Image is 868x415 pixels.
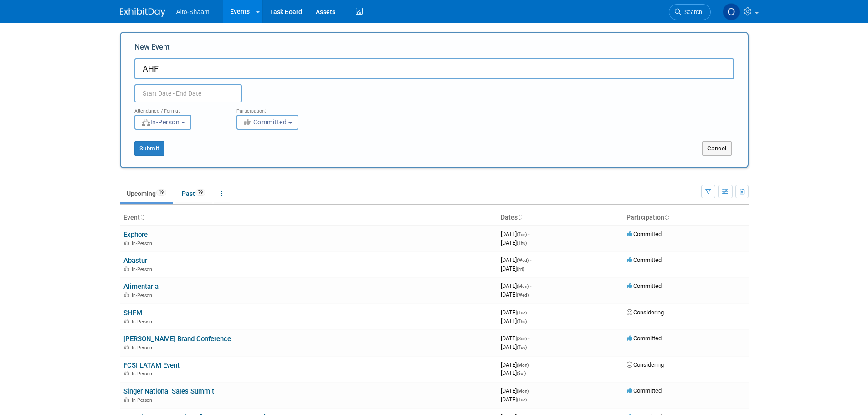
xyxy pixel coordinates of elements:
span: (Tue) [517,310,527,315]
span: In-Person [132,292,155,298]
span: (Thu) [517,241,527,246]
button: Cancel [702,141,732,156]
a: Upcoming19 [120,185,173,202]
span: (Thu) [517,319,527,324]
span: Alto-Shaam [176,8,210,15]
span: Considering [627,309,664,316]
div: Participation: [236,102,325,114]
span: In-Person [132,266,155,272]
span: - [528,335,529,342]
span: In-Person [132,345,155,351]
span: [DATE] [501,343,527,350]
span: Committed [627,231,662,237]
span: (Mon) [517,389,529,394]
span: Committed [627,335,662,342]
span: (Tue) [517,232,527,237]
span: [DATE] [501,256,531,263]
img: In-Person Event [124,397,129,402]
img: In-Person Event [124,266,129,271]
div: Attendance / Format: [134,102,223,114]
span: - [530,387,531,394]
a: SHFM [123,309,142,317]
span: Committed [243,118,287,126]
a: Sort by Start Date [518,214,522,221]
span: In-Person [141,118,180,126]
span: Considering [627,361,664,368]
a: FCSI LATAM Event [123,361,180,369]
span: Search [681,9,702,15]
span: (Wed) [517,258,529,263]
a: Past79 [175,185,212,202]
span: (Mon) [517,363,529,368]
img: In-Person Event [124,319,129,323]
span: [DATE] [501,318,527,324]
img: In-Person Event [124,292,129,297]
span: (Mon) [517,284,529,289]
a: [PERSON_NAME] Brand Conference [123,335,231,343]
span: (Tue) [517,345,527,350]
span: - [530,361,531,368]
span: [DATE] [501,396,527,403]
span: - [530,256,531,263]
span: [DATE] [501,387,531,394]
a: Abastur [123,256,147,265]
a: Sort by Participation Type [664,214,669,221]
img: In-Person Event [124,345,129,349]
th: Event [120,210,497,225]
input: Name of Trade Show / Conference [134,58,734,79]
img: In-Person Event [124,371,129,375]
button: Submit [134,141,164,156]
span: - [528,231,529,237]
button: In-Person [134,115,191,130]
span: In-Person [132,241,155,246]
span: [DATE] [501,291,529,298]
span: [DATE] [501,282,531,289]
span: (Tue) [517,397,527,402]
span: [DATE] [501,369,526,376]
a: Sort by Event Name [140,214,144,221]
button: Committed [236,115,298,130]
span: (Fri) [517,266,524,272]
span: [DATE] [501,265,524,272]
a: Exphore [123,231,148,239]
span: Committed [627,256,662,263]
input: Start Date - End Date [134,84,242,102]
span: Committed [627,282,662,289]
span: (Sat) [517,371,526,376]
span: In-Person [132,397,155,403]
label: New Event [134,42,170,56]
th: Participation [623,210,749,225]
span: - [528,309,529,316]
span: [DATE] [501,309,529,316]
span: [DATE] [501,361,531,368]
span: [DATE] [501,239,527,246]
span: (Wed) [517,292,529,297]
a: Singer National Sales Summit [123,387,214,395]
span: [DATE] [501,335,529,342]
a: Search [669,4,711,20]
span: 19 [156,189,166,196]
img: ExhibitDay [120,8,165,17]
img: Olivia Strasser [723,3,740,20]
span: 79 [195,189,205,196]
span: (Sun) [517,336,527,341]
span: In-Person [132,319,155,325]
a: Alimentaria [123,282,159,291]
span: In-Person [132,371,155,377]
span: Committed [627,387,662,394]
img: In-Person Event [124,241,129,245]
th: Dates [497,210,623,225]
span: - [530,282,531,289]
span: [DATE] [501,231,529,237]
